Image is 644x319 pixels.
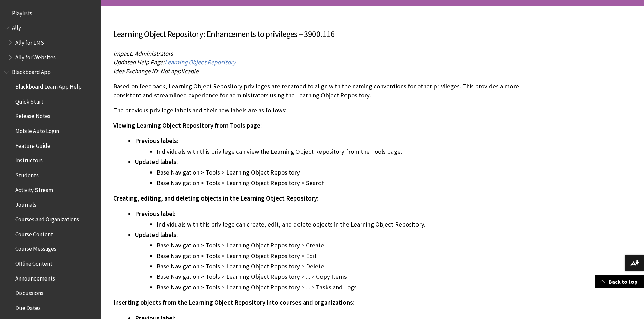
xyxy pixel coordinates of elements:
span: Playlists [12,7,32,17]
span: Idea Exchange ID: Not applicable [113,67,198,75]
li: Base Navigation > Tools > Learning Object Repository > ... > Copy Items [157,272,532,282]
li: Base Navigation > Tools > Learning Object Repository > Create [157,241,532,250]
nav: Book outline for Anthology Ally Help [4,22,97,63]
span: Previous label: [135,210,175,218]
li: Individuals with this privilege can create, edit, and delete objects in the Learning Object Repos... [157,220,532,229]
span: Impact: Administrators [113,50,173,57]
span: Blackboard App [12,67,51,76]
a: Back to top [595,275,644,288]
span: Updated labels: [135,158,178,166]
span: Quick Start [15,96,43,105]
span: Journals [15,199,37,208]
a: Learning Object Repository [165,58,236,67]
span: Ally for LMS [15,37,44,46]
span: Ally for Websites [15,52,56,61]
span: Activity Stream [15,184,53,193]
span: Learning Object Repository [165,58,236,66]
li: Base Navigation > Tools > Learning Object Repository > Search [157,178,532,188]
h3: Learning Object Repository: Enhancements to privileges – 3900.116 [113,28,532,41]
span: Instructors [15,155,43,164]
span: Viewing Learning Object Repository from Tools page: [113,122,262,129]
span: Ally [12,22,21,31]
li: Base Navigation > Tools > Learning Object Repository > Edit [157,251,532,261]
span: Updated Help Page: [113,58,165,66]
span: Mobile Auto Login [15,125,59,134]
li: Individuals with this privilege can view the Learning Object Repository from the Tools page. [157,147,532,156]
p: Based on feedback, Learning Object Repository privileges are renamed to align with the naming con... [113,82,532,100]
span: Offline Content [15,258,52,267]
p: The previous privilege labels and their new labels are as follows: [113,106,532,115]
li: Base Navigation > Tools > Learning Object Repository > ... > Tasks and Logs [157,283,532,292]
span: Announcements [15,273,55,282]
span: Courses and Organizations [15,214,79,223]
span: Discussions [15,287,43,296]
span: Creating, editing, and deleting objects in the Learning Object Repository: [113,194,318,202]
span: Course Content [15,229,53,238]
li: Base Navigation > Tools > Learning Object Repository > Delete [157,262,532,271]
span: Blackboard Learn App Help [15,81,82,90]
span: Due Dates [15,302,41,311]
li: Base Navigation > Tools > Learning Object Repository [157,168,532,177]
span: Previous labels: [135,137,178,145]
span: Course Messages [15,243,56,252]
span: Students [15,169,39,179]
span: Inserting objects from the Learning Object Repository into courses and organizations: [113,299,354,307]
span: Release Notes [15,111,50,120]
nav: Book outline for Playlists [4,7,97,19]
span: Updated labels: [135,231,178,239]
span: Feature Guide [15,140,50,149]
